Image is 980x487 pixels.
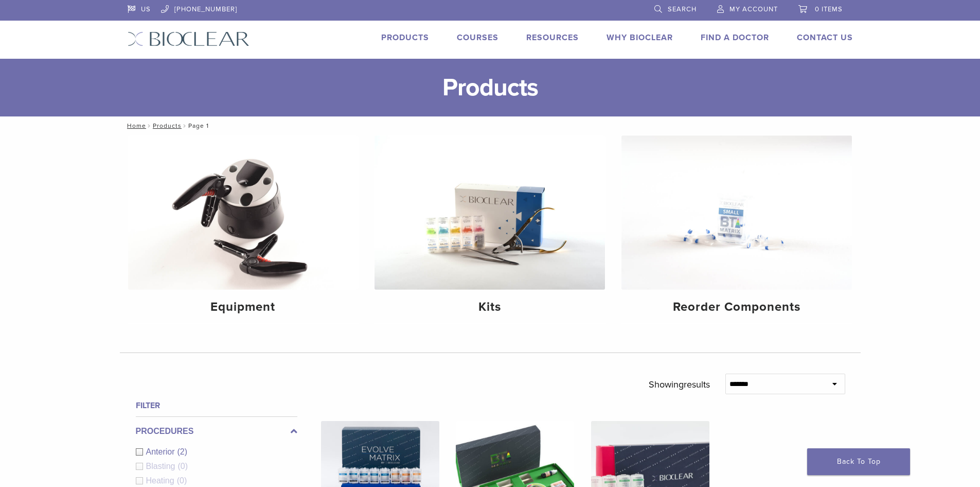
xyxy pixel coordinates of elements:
[146,476,177,485] span: Heating
[182,123,188,128] span: /
[701,32,769,43] a: Find A Doctor
[136,298,350,316] h4: Equipment
[621,136,852,323] a: Reorder Components
[375,136,605,323] a: Kits
[146,462,178,471] span: Blasting
[177,462,188,471] span: (0)
[381,32,429,43] a: Products
[177,476,187,485] span: (0)
[128,136,359,290] img: Equipment
[630,298,844,316] h4: Reorder Components
[128,31,250,46] img: Bioclear
[526,32,579,43] a: Resources
[146,447,177,456] span: Anterior
[621,136,852,290] img: Reorder Components
[457,32,498,43] a: Courses
[146,123,153,128] span: /
[815,5,843,13] span: 0 items
[136,399,297,412] h4: Filter
[128,136,359,323] a: Equipment
[120,116,861,135] nav: Page 1
[177,447,188,456] span: (2)
[153,122,182,129] a: Products
[729,5,778,13] span: My Account
[383,298,597,316] h4: Kits
[375,136,605,290] img: Kits
[807,448,910,475] a: Back To Top
[668,5,697,13] span: Search
[607,32,673,43] a: Why Bioclear
[649,374,710,395] p: Showing results
[136,425,297,438] label: Procedures
[124,122,146,129] a: Home
[797,32,853,43] a: Contact Us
